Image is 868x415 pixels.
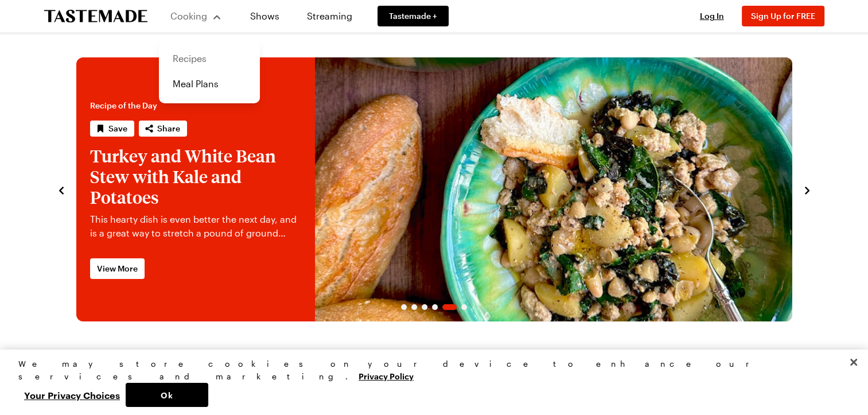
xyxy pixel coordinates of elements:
button: Close [841,350,866,375]
span: Cooking [170,10,207,21]
span: Tastemade + [389,10,437,22]
div: 5 / 6 [76,57,792,321]
span: Go to slide 5 [442,304,457,310]
span: Log In [700,11,724,21]
button: Cooking [170,2,223,30]
span: Go to slide 1 [401,304,407,310]
span: Go to slide 2 [411,304,417,310]
span: View More [97,263,138,274]
a: Tastemade + [377,6,449,26]
button: Share [139,121,187,137]
span: Go to slide 3 [422,304,427,310]
a: View More [90,258,145,279]
div: We may store cookies on your device to enhance our services and marketing. [18,358,840,383]
button: navigate to previous item [56,183,67,196]
button: Sign Up for FREE [742,6,824,26]
a: More information about your privacy, opens in a new tab [359,370,414,381]
button: Ok [126,383,208,407]
span: Sign Up for FREE [751,11,815,21]
button: Save recipe [90,121,134,137]
a: Meal Plans [166,71,253,96]
span: Go to slide 6 [461,304,467,310]
span: Go to slide 4 [432,304,438,310]
a: Recipes [166,46,253,71]
button: Your Privacy Choices [18,383,126,407]
button: Log In [689,10,735,22]
span: Share [157,123,180,134]
div: Cooking [159,39,260,103]
button: navigate to next item [801,183,813,196]
div: Privacy [18,358,840,407]
a: To Tastemade Home Page [44,10,147,23]
span: Save [108,123,127,134]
